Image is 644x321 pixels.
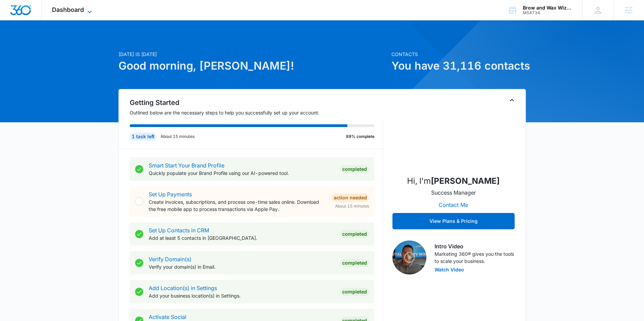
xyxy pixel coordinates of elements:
[340,259,369,267] div: Completed
[508,96,516,104] button: Toggle Collapse
[130,97,383,108] h2: Getting Started
[340,165,369,173] div: Completed
[391,58,526,74] h1: You have 31,116 contacts
[11,18,16,23] img: website_grey.svg
[149,292,335,299] p: Add your business location(s) in Settings.
[161,133,195,140] p: About 15 minutes
[149,227,209,234] a: Set Up Contacts in CRM
[431,176,500,186] strong: [PERSON_NAME]
[26,40,61,44] div: Domain Overview
[75,40,114,44] div: Keywords by Traffic
[149,263,335,270] p: Verify your domain(s) in Email.
[118,51,387,58] p: [DATE] is [DATE]
[130,132,157,141] div: 1 task left
[523,11,572,15] div: account id
[149,314,186,320] a: Activate Social
[149,234,335,242] p: Add at least 5 contacts in [GEOGRAPHIC_DATA].
[68,39,73,45] img: tab_keywords_by_traffic_grey.svg
[431,189,476,197] p: Success Manager
[340,288,369,296] div: Completed
[149,191,192,198] a: Set Up Payments
[392,213,515,229] button: View Plans & Pricing
[435,242,515,250] h3: Intro Video
[118,58,387,74] h1: Good morning, [PERSON_NAME]!
[149,285,217,291] a: Add Location(s) in Settings
[52,6,84,13] span: Dashboard
[432,197,475,213] button: Contact Me
[391,51,526,58] p: Contacts
[130,109,383,116] p: Outlined below are the necessary steps to help you successfully set up your account.
[18,18,75,23] div: Domain: [DOMAIN_NAME]
[18,39,24,45] img: tab_domain_overview_orange.svg
[435,250,515,265] p: Marketing 360® gives you the tools to scale your business.
[335,203,369,209] span: About 15 minutes
[346,133,374,140] p: 89% complete
[149,198,326,213] p: Create invoices, subscriptions, and process one-time sales online. Download the free mobile app t...
[523,5,572,11] div: account name
[407,175,500,187] p: Hi, I'm
[435,267,464,272] button: Watch Video
[149,162,224,169] a: Smart Start Your Brand Profile
[19,11,33,16] div: v 4.0.25
[149,170,335,177] p: Quickly populate your Brand Profile using our AI-powered tool.
[149,256,191,263] a: Verify Domain(s)
[392,240,426,274] img: Intro Video
[420,102,487,170] img: Kadin Cathey
[332,194,369,202] div: Action Needed
[340,230,369,238] div: Completed
[11,11,16,16] img: logo_orange.svg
